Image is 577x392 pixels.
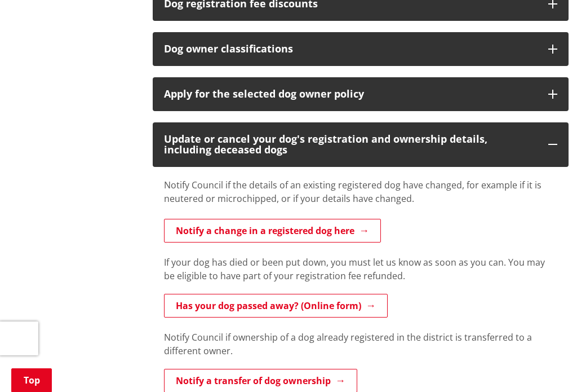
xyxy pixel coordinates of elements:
[164,89,537,100] div: Apply for the selected dog owner policy
[153,32,569,66] button: Dog owner classifications
[164,256,557,283] p: If your dog has died or been put down, you must let us know as soon as you can. You may be eligib...
[525,345,566,385] iframe: Messenger Launcher
[153,122,569,168] button: Update or cancel your dog's registration and ownership details, including deceased dogs
[164,294,388,318] a: Has your dog passed away? (Online form)
[164,331,557,358] p: Notify Council if ownership of a dog already registered in the district is transferred to a diffe...
[153,77,569,111] button: Apply for the selected dog owner policy
[164,43,537,55] h3: Dog owner classifications
[164,178,557,205] p: Notify Council if the details of an existing registered dog have changed, for example if it is ne...
[11,368,52,392] a: Top
[164,219,381,243] a: Notify a change in a registered dog here
[164,134,537,156] h3: Update or cancel your dog's registration and ownership details, including deceased dogs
